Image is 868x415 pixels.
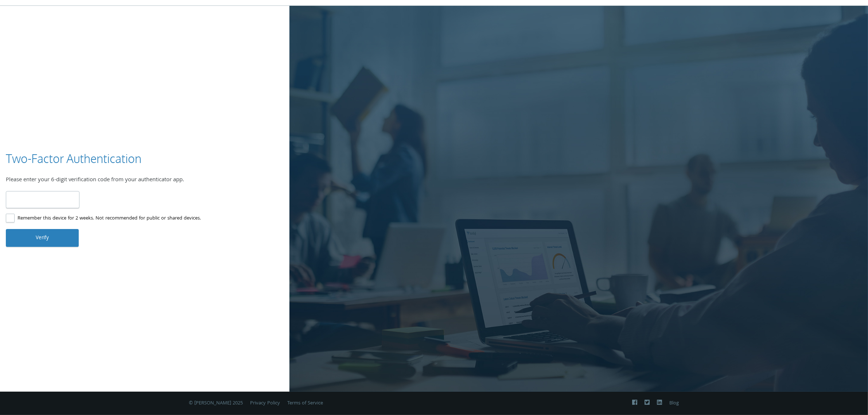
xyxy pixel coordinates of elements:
[6,214,201,223] label: Remember this device for 2 weeks. Not recommended for public or shared devices.
[250,399,280,407] a: Privacy Policy
[6,229,79,247] button: Verify
[6,151,141,167] h3: Two-Factor Authentication
[6,176,284,185] div: Please enter your 6-digit verification code from your authenticator app.
[288,399,323,407] a: Terms of Service
[670,399,679,407] a: Blog
[189,399,243,407] span: © [PERSON_NAME] 2025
